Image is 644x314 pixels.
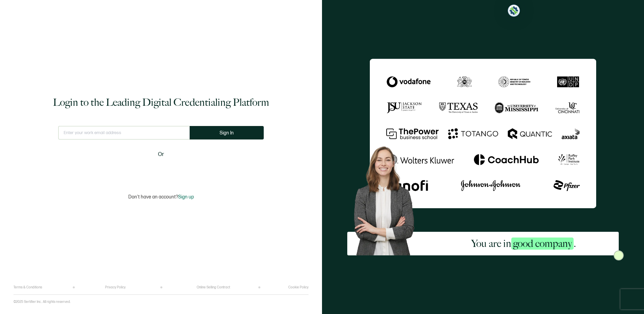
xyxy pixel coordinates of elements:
iframe: Sign in with Google Button [119,163,203,178]
img: Sertifier Login - You are in <span class="strong-h">good company</span>. Hero [347,141,429,255]
p: Don't have an account? [128,194,194,200]
img: Sertifier Login [614,250,624,260]
h2: You are in . [471,237,576,250]
span: Sign up [178,194,194,200]
input: Enter your work email address [58,126,190,139]
a: Online Selling Contract [197,285,230,289]
p: ©2025 Sertifier Inc.. All rights reserved. [13,300,71,304]
span: good company [511,238,574,250]
a: Cookie Policy [288,285,309,289]
h1: Login to the Leading Digital Credentialing Platform [53,96,269,109]
span: Sign In [220,130,234,135]
span: Or [158,150,164,159]
button: Sign In [190,126,264,139]
a: Terms & Conditions [13,285,42,289]
img: Sertifier Login - You are in <span class="strong-h">good company</span>. [370,59,596,208]
a: Privacy Policy [105,285,126,289]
